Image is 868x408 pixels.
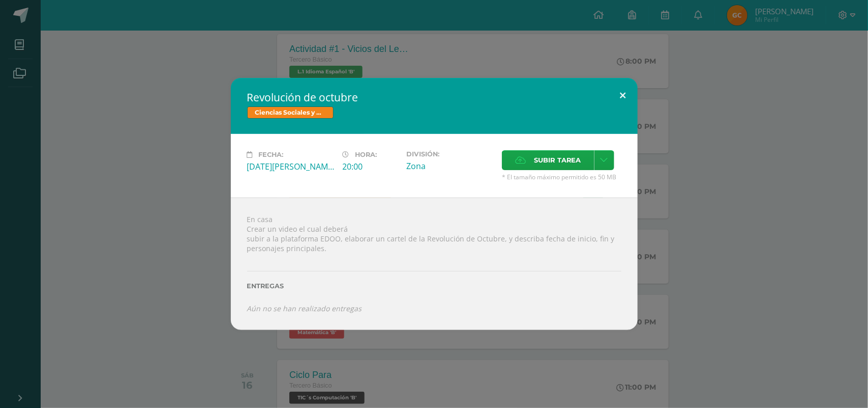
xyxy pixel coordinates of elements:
[247,161,335,172] div: [DATE][PERSON_NAME]
[247,106,334,119] span: Ciencias Sociales y Formación Ciudadana
[343,161,398,172] div: 20:00
[355,151,377,158] span: Hora:
[502,173,621,181] span: * El tamaño máximo permitido es 50 MB
[231,198,638,330] div: En casa Crear un video el cual deberá subir a la plataforma EDOO, elaborar un cartel de la Revolu...
[406,150,494,158] label: División:
[534,151,581,170] span: Subir tarea
[247,90,621,104] h2: Revolución de octubre
[609,78,638,113] button: Close (Esc)
[259,151,284,158] span: Fecha:
[247,282,621,290] label: Entregas
[406,160,494,172] div: Zona
[247,304,362,313] i: Aún no se han realizado entregas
